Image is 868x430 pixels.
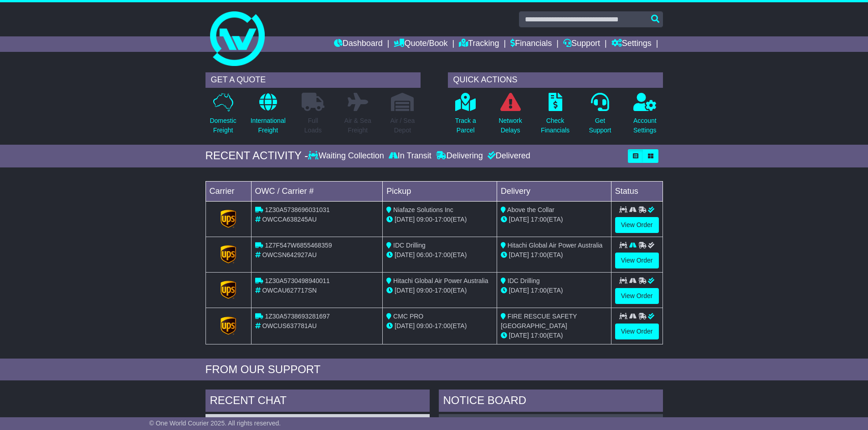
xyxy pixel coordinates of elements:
a: Support [563,36,600,52]
div: In Transit [386,151,434,161]
span: 17:00 [435,251,451,258]
p: Air / Sea Depot [390,116,415,135]
span: OWCUS637781AU [262,322,317,329]
p: Domestic Freight [210,116,236,135]
div: (ETA) [501,250,607,260]
a: NetworkDelays [498,92,522,140]
td: Delivery [497,181,611,201]
span: 17:00 [531,216,547,223]
span: [DATE] [509,216,529,223]
div: - (ETA) [386,286,493,295]
td: Status [611,181,663,201]
div: RECENT ACTIVITY - [205,149,308,162]
a: Quote/Book [394,36,447,52]
span: 17:00 [531,287,547,294]
div: Waiting Collection [308,151,386,161]
span: Hitachi Global Air Power Australia [508,242,603,249]
a: Dashboard [334,36,383,52]
p: Account Settings [633,116,657,135]
span: [DATE] [395,287,415,294]
span: [DATE] [509,332,529,339]
div: - (ETA) [386,215,493,224]
span: © One World Courier 2025. All rights reserved. [149,420,281,427]
span: 17:00 [435,216,451,223]
span: 1Z30A5738696031031 [265,206,329,213]
div: RECENT CHAT [205,390,430,414]
a: View Order [615,288,659,304]
span: CMC PRO [393,313,423,320]
span: 1Z30A5730498940011 [265,277,329,284]
a: View Order [615,324,659,339]
td: Carrier [205,181,251,201]
span: OWCCA638245AU [262,216,317,223]
div: (ETA) [501,215,607,224]
a: AccountSettings [633,92,657,140]
span: OWCAU627717SN [262,287,317,294]
span: 06:00 [416,251,432,258]
a: GetSupport [588,92,611,140]
span: [DATE] [395,322,415,329]
div: GET A QUOTE [205,72,421,88]
span: 17:00 [531,251,547,258]
img: GetCarrierServiceLogo [221,281,236,299]
img: GetCarrierServiceLogo [221,317,236,335]
span: 09:00 [416,287,432,294]
p: Get Support [589,116,611,135]
span: 17:00 [435,287,451,294]
span: IDC Drilling [508,277,540,284]
a: CheckFinancials [540,92,570,140]
p: International Freight [251,116,286,135]
span: [DATE] [509,287,529,294]
div: QUICK ACTIONS [448,72,663,88]
a: DomesticFreight [209,92,236,140]
div: NOTICE BOARD [439,390,663,414]
div: Delivering [434,151,485,161]
a: Tracking [459,36,499,52]
a: Track aParcel [455,92,477,140]
div: Delivered [485,151,530,161]
a: Financials [510,36,552,52]
span: 09:00 [416,322,432,329]
td: OWC / Carrier # [251,181,383,201]
span: 1Z30A5738693281697 [265,313,329,320]
div: - (ETA) [386,250,493,260]
p: Air & Sea Freight [344,116,371,135]
div: (ETA) [501,331,607,340]
td: Pickup [383,181,497,201]
span: IDC Drilling [393,242,426,249]
span: [DATE] [395,216,415,223]
p: Full Loads [302,116,324,135]
a: Settings [611,36,652,52]
p: Check Financials [541,116,570,135]
div: FROM OUR SUPPORT [205,363,663,376]
p: Track a Parcel [455,116,476,135]
span: Above the Collar [507,206,555,213]
span: [DATE] [509,251,529,258]
img: GetCarrierServiceLogo [221,210,236,228]
span: Niafaze Solutions Inc [393,206,453,213]
span: 17:00 [531,332,547,339]
a: View Order [615,253,659,268]
div: (ETA) [501,286,607,295]
p: Network Delays [498,116,522,135]
span: OWCSN642927AU [262,251,317,258]
div: - (ETA) [386,321,493,331]
span: FIRE RESCUE SAFETY [GEOGRAPHIC_DATA] [501,313,577,329]
img: GetCarrierServiceLogo [221,245,236,263]
span: 17:00 [435,322,451,329]
span: Hitachi Global Air Power Australia [393,277,488,284]
a: View Order [615,217,659,233]
span: 09:00 [416,216,432,223]
span: [DATE] [395,251,415,258]
span: 1Z7F547W6855468359 [265,242,332,249]
a: InternationalFreight [250,92,286,140]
